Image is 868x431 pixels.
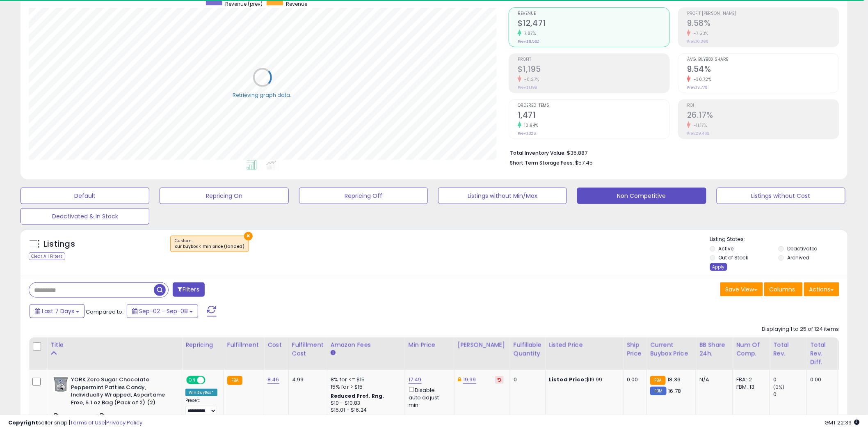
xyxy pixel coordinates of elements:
div: Displaying 1 to 25 of 124 items [762,326,839,333]
small: FBM [650,387,666,395]
div: BB Share 24h. [699,341,729,358]
small: -11.17% [691,122,707,128]
h2: $12,471 [518,18,669,30]
div: 15% for > $15 [331,383,399,391]
h2: $1,195 [518,64,669,76]
a: 17.49 [409,376,422,384]
div: 0 [773,391,806,398]
img: 51LGJ9g+38L._SL40_.jpg [53,376,69,392]
button: × [244,232,253,241]
span: Sep-02 - Sep-08 [139,307,188,315]
span: 18.36 [668,376,681,383]
span: Profit [518,57,669,62]
button: Actions [804,282,839,296]
div: $19.99 [549,376,617,383]
div: 0.00 [810,376,831,383]
div: Clear All Filters [29,252,65,260]
p: Listing States: [710,236,847,243]
small: -30.72% [691,76,712,83]
span: Profit [PERSON_NAME] [687,11,839,16]
div: Total Rev. Diff. [810,341,834,367]
label: Out of Stock [719,254,749,261]
div: Fulfillable Quantity [514,341,542,358]
a: Privacy Policy [106,419,142,426]
label: Deactivated [787,245,818,252]
a: B0B7X1T82G [69,413,96,420]
b: Short Term Storage Fees: [510,159,574,166]
span: Compared to: [86,308,123,316]
h2: 26.17% [687,110,839,122]
small: Prev: $1,198 [518,85,537,90]
span: ON [187,377,197,384]
a: 8.46 [267,376,279,384]
button: Columns [764,282,803,296]
button: Default [21,188,149,204]
div: Preset: [185,398,217,416]
small: 7.87% [521,30,536,37]
span: ROI [687,103,839,108]
button: Deactivated & In Stock [21,208,149,225]
div: Current Buybox Price [650,341,692,358]
div: 8% for <= $15 [331,376,399,383]
button: Repricing Off [299,188,428,204]
div: 0 [773,376,806,383]
span: Last 7 Days [42,307,74,315]
a: 19.99 [463,376,476,384]
div: N/A [699,376,726,383]
a: Terms of Use [70,419,105,426]
button: Sep-02 - Sep-08 [127,304,198,318]
b: Listed Price: [549,376,586,383]
span: 2025-09-16 22:39 GMT [825,419,860,426]
button: Repricing On [160,188,288,204]
div: $10 - $10.83 [331,400,399,407]
span: Columns [770,285,795,293]
small: 10.94% [521,122,539,128]
span: $57.45 [575,159,593,167]
span: OFF [204,377,217,384]
h2: 9.58% [687,18,839,30]
label: Active [719,245,734,252]
b: YORK Zero Sugar Chocolate Peppermint Patties Candy, Individually Wrapped, Aspartame Free, 5.1 oz ... [71,376,171,408]
span: | SKU: TH450844-2PK [97,413,148,420]
span: Avg. Buybox Share [687,57,839,62]
div: Total Rev. [773,341,803,358]
button: Save View [720,282,763,296]
div: FBA: 2 [736,376,763,383]
small: Amazon Fees. [331,349,336,357]
div: Title [50,341,178,349]
div: Fulfillment Cost [292,341,324,358]
span: Ordered Items [518,103,669,108]
div: Cost [267,341,285,349]
h2: 1,471 [518,110,669,122]
div: cur buybox < min price (landed) [175,244,244,250]
span: Revenue [518,11,669,16]
div: FBM: 13 [736,383,763,391]
strong: Copyright [8,419,38,426]
b: Reduced Prof. Rng. [331,392,384,399]
small: Prev: 29.46% [687,131,709,136]
b: Total Inventory Value: [510,149,566,156]
small: Prev: 13.77% [687,85,707,90]
div: 0.00 [627,376,640,383]
div: Apply [710,263,727,271]
button: Non Competitive [577,188,706,204]
div: [PERSON_NAME] [458,341,507,349]
div: seller snap | | [8,419,142,427]
h2: 9.54% [687,64,839,76]
small: -0.27% [521,76,539,83]
div: Listed Price [549,341,620,349]
div: $15.01 - $16.24 [331,407,399,414]
button: Listings without Min/Max [438,188,567,204]
span: Custom: [175,238,244,250]
button: Last 7 Days [30,304,85,318]
small: -7.53% [691,30,708,37]
small: FBA [227,376,242,385]
div: Amazon Fees [331,341,402,349]
div: Fulfillment [227,341,260,349]
button: Listings without Cost [717,188,845,204]
li: $35,887 [510,147,833,157]
small: Prev: 10.36% [687,39,708,44]
div: Min Price [409,341,451,349]
div: Num of Comp. [736,341,766,358]
small: Prev: 1,326 [518,131,536,136]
